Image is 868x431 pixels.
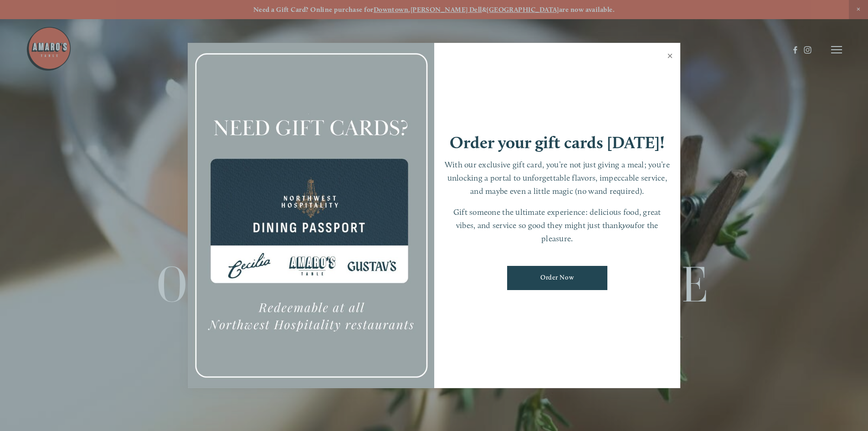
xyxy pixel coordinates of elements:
p: With our exclusive gift card, you’re not just giving a meal; you’re unlocking a portal to unforge... [443,158,672,197]
a: Close [661,44,679,70]
h1: Order your gift cards [DATE]! [450,134,665,151]
a: Order Now [507,266,607,290]
em: you [622,220,635,230]
p: Gift someone the ultimate experience: delicious food, great vibes, and service so good they might... [443,206,672,245]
